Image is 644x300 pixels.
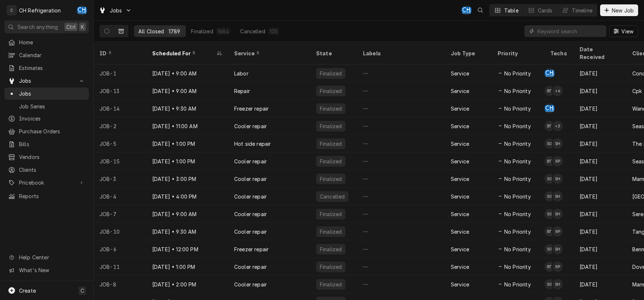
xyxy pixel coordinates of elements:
div: — [357,258,445,275]
div: [DATE] [574,170,626,188]
div: JOB-10 [94,223,146,240]
div: SH [553,244,563,254]
div: SO [544,191,555,201]
div: Billy Thompson's Avatar [544,226,555,237]
div: JOB-13 [94,82,146,100]
a: Go to What's New [4,264,89,276]
div: [DATE] [574,117,626,135]
a: Vendors [4,151,89,163]
div: [DATE] • 1:00 PM [146,135,228,152]
div: Service [451,70,469,77]
div: Cards [538,7,553,14]
a: Clients [4,164,89,176]
span: Help Center [19,253,85,261]
div: — [357,275,445,293]
div: — [357,117,445,135]
div: SH [553,279,563,289]
a: Go to Help Center [4,251,89,263]
span: No Priority [504,263,531,271]
div: BT [544,86,555,96]
span: New Job [610,7,635,14]
div: Service [451,140,469,148]
a: Go to Jobs [4,75,89,87]
div: JOB-1 [94,64,146,82]
div: — [357,170,445,188]
div: Freezer repair [234,105,269,112]
button: Open search [475,4,486,16]
div: BT [544,226,555,237]
span: No Priority [504,175,531,183]
div: [DATE] [574,64,626,82]
div: RP [553,226,563,237]
div: Finalized [319,158,342,165]
div: BT [544,156,555,166]
span: No Priority [504,122,531,130]
div: [DATE] [574,188,626,205]
div: Service [451,193,469,200]
div: SO [544,209,555,219]
div: Cpk [632,87,642,95]
span: No Priority [504,281,531,288]
div: [DATE] • 9:00 AM [146,205,228,223]
span: View [620,27,635,35]
span: No Priority [504,228,531,236]
div: — [357,240,445,258]
div: Billy Thompson's Avatar [544,156,555,166]
div: Steven Hiraga's Avatar [553,244,563,254]
div: Steve Olson's Avatar [544,138,555,149]
div: SO [544,244,555,254]
span: No Priority [504,70,531,77]
div: — [357,188,445,205]
div: Billy Thompson's Avatar [544,86,555,96]
div: SO [544,138,555,149]
div: JOB-6 [94,240,146,258]
div: — [357,64,445,82]
div: Steve Olson's Avatar [544,191,555,201]
div: Cooler repair [234,281,267,288]
div: Steven Hiraga's Avatar [553,279,563,289]
a: Home [4,36,89,48]
span: Jobs [19,77,74,85]
span: What's New [19,266,85,274]
span: No Priority [504,105,531,112]
div: [DATE] [574,152,626,170]
div: Cooler repair [234,175,267,183]
div: SO [544,279,555,289]
div: Repair [234,87,250,95]
div: 1789 [169,27,180,35]
div: Cooler repair [234,210,267,218]
div: Finalized [319,245,342,253]
div: Steven Hiraga's Avatar [553,138,563,149]
div: Table [504,7,518,14]
span: Search anything [18,23,58,31]
div: [DATE] [574,258,626,275]
div: JOB-7 [94,205,146,223]
div: Labels [363,49,439,57]
a: Estimates [4,62,89,74]
div: Chris Hiraga's Avatar [544,68,555,78]
a: Calendar [4,49,89,61]
div: SH [553,138,563,149]
span: C [80,287,84,295]
div: + 3 [553,121,563,131]
div: Hot side repair [234,140,271,148]
div: Steven Hiraga's Avatar [553,174,563,184]
div: [DATE] • 4:00 PM [146,188,228,205]
div: Steven Hiraga's Avatar [553,209,563,219]
a: Go to Jobs [96,4,135,16]
div: Techs [550,49,568,57]
a: Job Series [4,100,89,112]
div: SH [553,174,563,184]
div: Service [451,105,469,112]
div: Finalized [319,281,342,288]
div: Service [451,210,469,218]
div: — [357,135,445,152]
div: [DATE] • 1:00 PM [146,258,228,275]
div: Finalized [319,210,342,218]
div: Finalized [319,263,342,271]
span: K [81,23,84,31]
div: Service [451,281,469,288]
div: Billy Thompson's Avatar [544,121,555,131]
div: Finalized [319,175,342,183]
div: — [357,223,445,240]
